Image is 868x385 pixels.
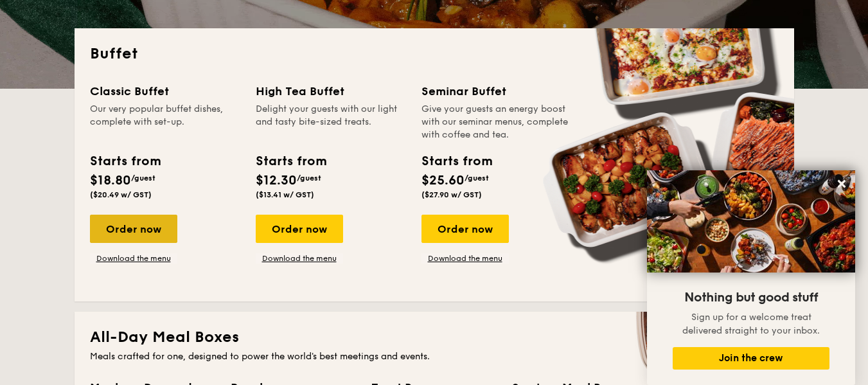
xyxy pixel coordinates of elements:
[297,174,321,183] span: /guest
[421,190,482,199] span: ($27.90 w/ GST)
[256,82,406,100] div: High Tea Buffet
[90,190,152,199] span: ($20.49 w/ GST)
[90,103,240,141] div: Our very popular buffet dishes, complete with set-up.
[256,103,406,141] div: Delight your guests with our light and tasty bite-sized treats.
[256,190,314,199] span: ($13.41 w/ GST)
[421,253,509,264] a: Download the menu
[131,174,155,183] span: /guest
[421,215,509,243] div: Order now
[647,170,855,273] img: DSC07876-Edit02-Large.jpeg
[256,253,343,264] a: Download the menu
[256,152,326,171] div: Starts from
[682,312,820,336] span: Sign up for a welcome treat delivered straight to your inbox.
[421,82,572,100] div: Seminar Buffet
[90,82,240,100] div: Classic Buffet
[256,173,297,188] span: $12.30
[90,215,177,243] div: Order now
[673,347,829,370] button: Join the crew
[421,173,465,188] span: $25.60
[421,152,492,171] div: Starts from
[90,253,177,264] a: Download the menu
[90,327,779,348] h2: All-Day Meal Boxes
[90,173,131,188] span: $18.80
[684,290,818,305] span: Nothing but good stuff
[90,44,779,64] h2: Buffet
[421,103,572,141] div: Give your guests an energy boost with our seminar menus, complete with coffee and tea.
[90,152,160,171] div: Starts from
[256,215,343,243] div: Order now
[831,174,852,194] button: Close
[90,350,779,363] div: Meals crafted for one, designed to power the world's best meetings and events.
[465,174,489,183] span: /guest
